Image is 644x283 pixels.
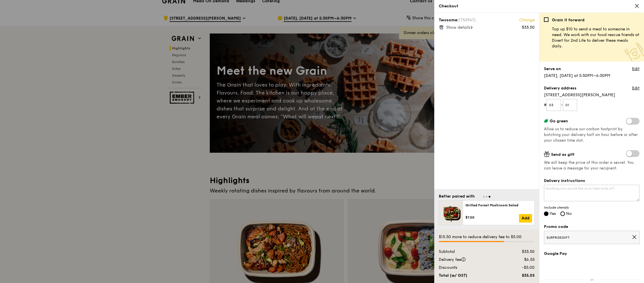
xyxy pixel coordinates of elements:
div: Grilled Forest Mushroom Salad [465,203,532,207]
span: Go to slide 1 [483,196,485,198]
span: [DATE], [DATE] at 5:30PM–6:30PM [544,73,610,78]
div: $35.05 [504,273,538,278]
div: $33.50 [522,25,535,30]
div: -$5.00 [504,265,538,271]
span: Go green [550,119,568,123]
input: Yes [544,211,548,216]
span: Yes [550,211,556,216]
label: Delivery address [544,85,577,91]
input: Unit [563,99,577,111]
span: No [566,211,572,216]
span: Go to slide 3 [489,196,490,198]
div: Delivery fee [435,257,504,263]
iframe: Secure payment button frame [544,260,639,272]
a: Edit [632,66,639,72]
label: Delivery instructions [544,178,639,184]
img: Meal donation [624,43,644,63]
label: Serve on [544,66,561,72]
label: Promo code [544,224,639,230]
a: Edit [632,85,639,91]
span: Go to slide 2 [486,196,488,198]
div: Discounts [435,265,504,271]
p: Top up $10 to send a meal to someone in need. We work with our food rescue friends at Divert for ... [552,26,639,49]
span: We will keep the price of this order a secret. You can leave a message for your recipient. [544,160,639,171]
span: Include utensils [544,205,639,210]
a: Add [519,214,532,223]
span: Send as gift [551,152,575,157]
a: Change [519,17,535,23]
span: Show details [446,25,470,30]
span: (1752947) [457,18,476,22]
span: [STREET_ADDRESS][PERSON_NAME] [544,92,639,98]
div: $33.50 [504,249,538,255]
b: Grain it forward [552,18,584,22]
label: Google Pay [544,251,639,257]
div: Twosome [439,17,535,23]
span: SURPRISEGIFT [546,235,632,240]
span: Allow us to reduce our carbon footprint by batching your delivery half an hour before or after yo... [544,127,638,143]
div: Total (w/ GST) [435,273,504,278]
div: Subtotal [435,249,504,255]
form: # - [544,99,639,111]
div: $7.00 [465,215,519,220]
div: Checkout [439,3,639,9]
input: No [560,211,565,216]
div: Better paired with [439,194,475,199]
div: $6.55 [504,257,538,263]
div: $15.50 more to reduce delivery fee to $5.00 [439,234,535,240]
input: Floor [546,99,561,111]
